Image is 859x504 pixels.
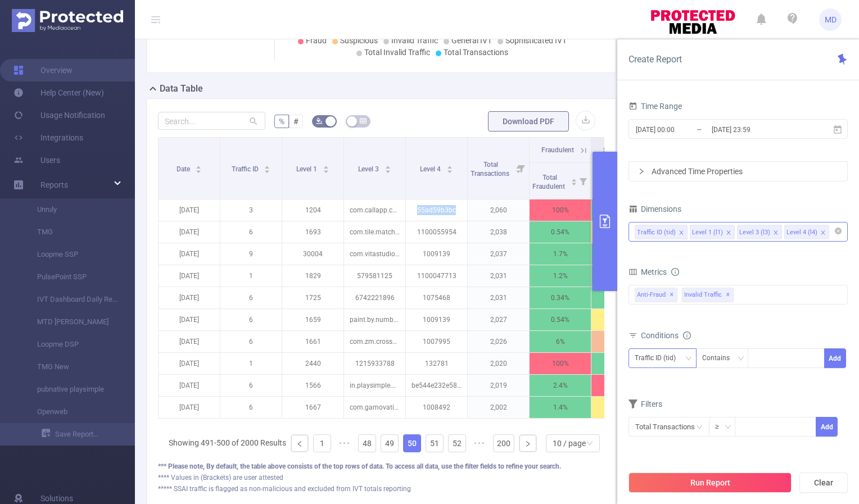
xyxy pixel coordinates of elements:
[530,397,591,418] p: 1.4%
[692,225,723,240] div: Level 1 (l1)
[159,309,220,330] p: [DATE]
[629,473,792,493] button: Run Report
[468,397,529,418] p: 2,002
[641,331,691,340] span: Conditions
[575,163,591,199] i: Filter menu
[282,375,343,396] p: 1566
[344,375,405,396] p: in.playsimple.wordtrip
[426,435,443,452] a: 51
[726,230,731,237] i: icon: close
[385,169,391,172] i: icon: caret-down
[629,162,847,181] div: icon: rightAdvanced Time Properties
[591,265,653,287] p: 0.3%
[591,331,653,352] p: 2.9%
[635,122,726,137] input: Start date
[158,484,604,494] div: ***** SSAI traffic is flagged as non-malicious and excluded from IVT totals reporting
[638,168,645,175] i: icon: right
[13,81,104,104] a: Help Center (New)
[468,309,529,330] p: 2,027
[40,174,68,196] a: Reports
[314,435,331,452] a: 1
[406,199,467,221] p: 55ad59b3bc
[448,434,466,452] li: 52
[282,309,343,330] p: 1659
[282,331,343,352] p: 1661
[629,399,662,408] span: Filters
[468,287,529,308] p: 2,031
[159,375,220,396] p: [DATE]
[488,111,569,131] button: Download PDF
[22,266,121,288] a: PulsePoint SSP
[291,434,309,452] li: Previous Page
[22,356,121,378] a: TMG New
[160,82,203,96] h2: Data Table
[296,441,303,447] i: icon: left
[358,165,381,173] span: Level 3
[629,102,682,111] span: Time Range
[159,199,220,221] p: [DATE]
[406,331,467,352] p: 1007995
[816,417,838,437] button: Add
[702,349,738,367] div: Contains
[13,104,105,126] a: Usage Notification
[336,434,354,452] li: Previous 5 Pages
[683,332,691,339] i: icon: info-circle
[158,112,265,130] input: Search...
[40,180,68,189] span: Reports
[690,225,735,239] li: Level 1 (l1)
[344,309,405,330] p: paint.by.number.pixel.art.coloring.drawing.puzzle
[406,309,467,330] p: 1009139
[468,243,529,265] p: 2,037
[446,164,453,167] i: icon: caret-up
[471,434,489,452] span: •••
[158,473,604,483] div: **** Values in (Brackets) are user attested
[264,164,270,167] i: icon: caret-up
[530,221,591,243] p: 0.54%
[494,435,514,452] a: 200
[381,435,398,452] a: 49
[385,164,391,171] div: Sort
[468,331,529,352] p: 2,026
[282,353,343,374] p: 2440
[571,177,577,180] i: icon: caret-up
[344,397,405,418] p: com.gamovation.tileclub
[406,353,467,374] p: 132781
[726,288,730,302] span: ✕
[177,165,192,173] span: Date
[13,126,83,149] a: Integrations
[738,355,744,363] i: icon: down
[282,243,343,265] p: 30004
[359,435,376,452] a: 48
[313,434,331,452] li: 1
[591,353,653,374] p: 0%
[468,353,529,374] p: 2,020
[196,169,202,172] i: icon: caret-down
[403,434,421,452] li: 50
[344,221,405,243] p: com.tile.match.blockpuzzle
[282,397,343,418] p: 1667
[468,221,529,243] p: 2,038
[739,225,770,240] div: Level 3 (l3)
[22,243,121,266] a: Loopme SSP
[323,164,329,167] i: icon: caret-up
[22,333,121,356] a: Loopme DSP
[737,225,782,239] li: Level 3 (l3)
[22,198,121,221] a: Unruly
[344,243,405,265] p: com.vitastudio.mahjong
[282,265,343,287] p: 1829
[220,309,282,330] p: 6
[406,287,467,308] p: 1075468
[279,117,284,126] span: %
[232,165,260,173] span: Traffic ID
[446,164,453,171] div: Sort
[715,417,727,436] div: ≥
[586,440,593,448] i: icon: down
[773,230,779,237] i: icon: close
[679,230,684,237] i: icon: close
[358,434,376,452] li: 48
[406,221,467,243] p: 1100055954
[385,164,391,167] i: icon: caret-up
[451,36,492,45] span: General IVT
[22,288,121,311] a: IVT Dashboard Daily Report
[344,353,405,374] p: 1215933788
